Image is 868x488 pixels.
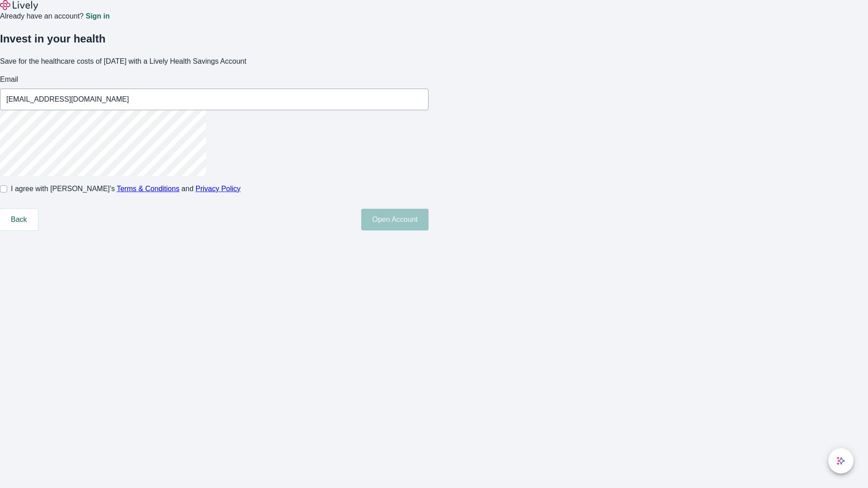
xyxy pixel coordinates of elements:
[11,183,241,194] span: I agree with [PERSON_NAME]’s and
[196,185,241,192] a: Privacy Policy
[828,448,854,474] button: chat
[117,185,179,192] a: Terms & Conditions
[85,13,109,20] a: Sign in
[836,456,845,465] svg: Lively AI Assistant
